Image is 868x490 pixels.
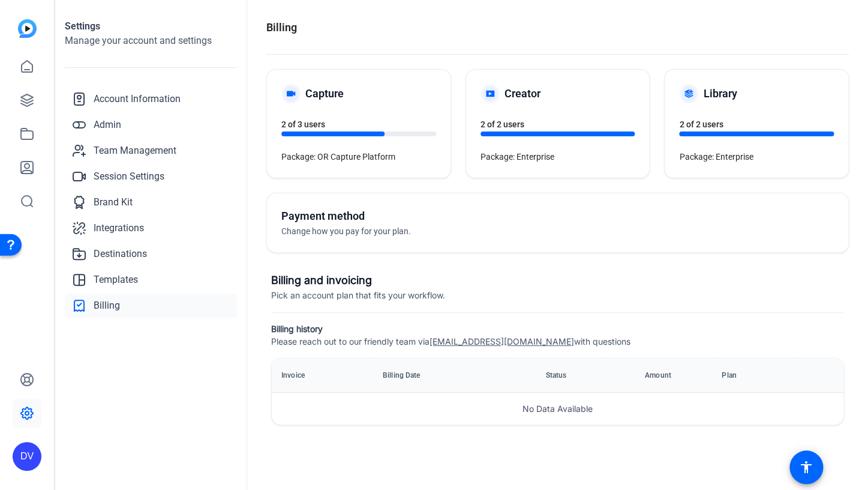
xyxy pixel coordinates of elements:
th: Billing Date [373,358,508,392]
span: Destinations [94,247,147,261]
th: Amount [603,358,712,392]
h5: Library [703,85,737,102]
a: Brand Kit [65,190,237,214]
a: Templates [65,268,237,292]
div: DV [13,442,41,471]
span: Templates [94,273,138,287]
a: Account Information [65,87,237,111]
h1: Settings [65,19,237,34]
a: Destinations [65,242,237,266]
span: Package: Enterprise [480,152,554,162]
span: 2 of 2 users [480,119,524,129]
a: Admin [65,113,237,137]
th: Status [508,358,603,392]
span: Billing [94,298,120,313]
h5: Billing history [271,322,844,335]
span: Brand Kit [94,195,133,210]
span: Pick an account plan that fits your workflow. [271,290,445,300]
h2: Manage your account and settings [65,34,237,48]
span: Please reach out to our friendly team via with questions [271,336,630,346]
span: Change how you pay for your plan. [281,226,411,236]
a: [EMAIL_ADDRESS][DOMAIN_NAME] [430,336,574,346]
span: Session Settings [94,169,164,184]
a: Session Settings [65,165,237,189]
th: Plan [712,358,793,392]
h5: Capture [305,85,344,102]
span: Package: OR Capture Platform [281,152,395,162]
span: Account Information [94,92,181,106]
p: No Data Available [272,393,843,425]
span: Integrations [94,221,144,235]
h5: Creator [504,85,540,102]
h1: Billing [266,19,297,36]
span: 2 of 2 users [679,119,723,129]
span: Admin [94,118,121,132]
table: invoices-table [272,358,843,393]
a: Billing [65,294,237,318]
mat-icon: accessibility [799,460,813,474]
img: blue-gradient.svg [18,19,37,38]
h3: Billing and invoicing [271,272,844,289]
span: 2 of 3 users [281,119,325,129]
a: Team Management [65,139,237,163]
span: Team Management [94,144,176,158]
span: Package: Enterprise [679,152,753,162]
h5: Payment method [281,208,558,225]
th: Invoice [272,358,373,392]
a: Integrations [65,216,237,240]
